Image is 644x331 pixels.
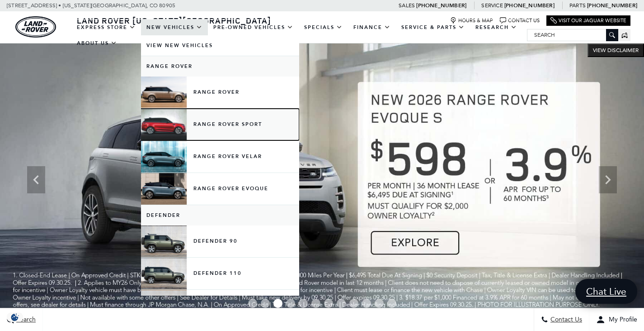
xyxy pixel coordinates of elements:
[71,35,122,51] a: About Us
[71,19,527,51] nav: Main Navigation
[71,19,141,35] a: EXPRESS STORE
[141,258,299,289] a: Defender 110
[141,35,299,56] a: View New Vehicles
[450,17,493,24] a: Hours & Map
[504,2,555,9] a: [PHONE_NUMBER]
[362,299,371,308] span: Go to slide 10
[261,299,270,308] span: Go to slide 2
[569,2,586,9] span: Parts
[500,17,540,24] a: Contact Us
[141,77,299,108] a: Range Rover
[273,299,282,308] span: Go to slide 3
[416,2,466,9] a: [PHONE_NUMBER]
[399,2,415,9] span: Sales
[71,15,277,26] a: Land Rover [US_STATE][GEOGRAPHIC_DATA]
[77,15,271,26] span: Land Rover [US_STATE][GEOGRAPHIC_DATA]
[387,299,396,308] span: Go to slide 12
[5,312,25,322] img: Opt-Out Icon
[324,299,333,308] span: Go to slide 7
[375,299,384,308] span: Go to slide 11
[599,166,617,193] div: Next
[15,16,56,38] a: land-rover
[141,205,299,225] a: Defender
[141,290,299,321] a: Defender 130
[605,316,637,324] span: My Profile
[548,316,582,324] span: Contact Us
[299,299,308,308] span: Go to slide 5
[248,299,257,308] span: Go to slide 1
[589,308,644,331] button: Open user profile menu
[5,312,25,322] section: Click to Open Cookie Consent Modal
[587,2,637,9] a: [PHONE_NUMBER]
[311,299,320,308] span: Go to slide 6
[208,19,299,35] a: Pre-Owned Vehicles
[7,2,175,9] a: [STREET_ADDRESS] • [US_STATE][GEOGRAPHIC_DATA], CO 80905
[396,19,470,35] a: Service & Parts
[582,285,631,297] span: Chat Live
[575,279,637,304] a: Chat Live
[470,19,522,35] a: Research
[593,47,639,54] span: VIEW DISCLAIMER
[349,299,358,308] span: Go to slide 9
[141,173,299,205] a: Range Rover Evoque
[481,2,503,9] span: Service
[141,19,208,35] a: New Vehicles
[15,16,56,38] img: Land Rover
[337,299,346,308] span: Go to slide 8
[348,19,396,35] a: Finance
[141,56,299,77] a: Range Rover
[141,225,299,257] a: Defender 90
[299,19,348,35] a: Specials
[588,43,644,57] button: VIEW DISCLAIMER
[27,166,45,193] div: Previous
[527,29,618,40] input: Search
[550,17,626,24] a: Visit Our Jaguar Website
[141,109,299,140] a: Range Rover Sport
[286,299,295,308] span: Go to slide 4
[141,141,299,173] a: Range Rover Velar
